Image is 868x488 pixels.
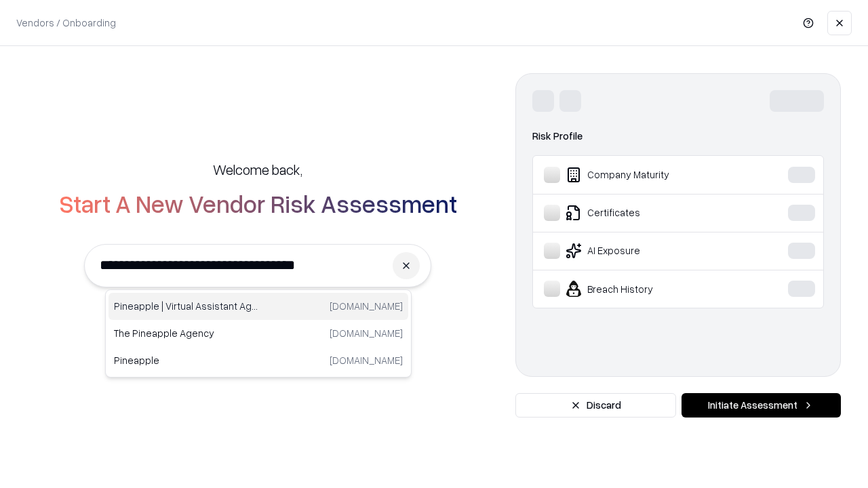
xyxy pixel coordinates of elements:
p: [DOMAIN_NAME] [330,299,403,313]
div: Suggestions [105,289,412,378]
div: AI Exposure [544,243,747,259]
p: The Pineapple Agency [114,326,258,340]
div: Risk Profile [532,128,824,144]
p: [DOMAIN_NAME] [330,353,403,367]
button: Discard [515,393,676,418]
h2: Start A New Vendor Risk Assessment [59,190,457,217]
h5: Welcome back, [213,160,302,179]
p: Pineapple | Virtual Assistant Agency [114,299,258,313]
p: Pineapple [114,353,258,367]
p: Vendors / Onboarding [16,16,116,30]
div: Certificates [544,205,747,221]
div: Company Maturity [544,167,747,183]
button: Initiate Assessment [682,393,841,418]
p: [DOMAIN_NAME] [330,326,403,340]
div: Breach History [544,281,747,297]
